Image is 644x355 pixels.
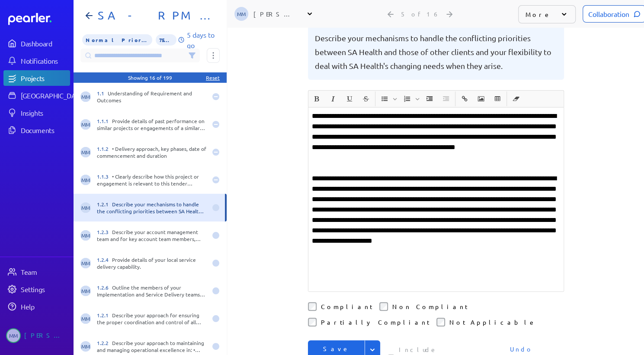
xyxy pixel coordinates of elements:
div: Understanding of Requirement and Outcomes [97,90,207,104]
a: MM[PERSON_NAME] [3,325,70,346]
button: Increase Indent [422,91,437,106]
div: 5 of 16 [401,10,440,18]
a: Team [3,264,70,280]
span: Michelle Manuel [80,91,91,102]
label: Not Applicable [449,318,536,326]
button: Clear Formatting [509,91,523,106]
span: Michelle Manuel [234,7,248,21]
div: Describe your mechanisms to handle the conflicting priorities between SA Health and those of othe... [97,201,207,215]
span: Michelle Manuel [6,328,21,343]
span: 1.2.1 [97,312,112,319]
span: Michelle Manuel [80,341,91,352]
div: Outline the members of your Implementation and Service Delivery teams and include brief outlines ... [97,284,207,298]
span: Insert table [490,91,505,106]
button: Bold [309,91,324,106]
div: Reset [206,74,220,81]
button: Italic [326,91,340,106]
span: Michelle Manuel [80,202,91,213]
span: Underline [342,91,357,106]
div: Insights [21,108,69,117]
div: [GEOGRAPHIC_DATA] [21,91,85,100]
div: Notifications [21,56,69,65]
pre: Describe your mechanisms to handle the conflicting priorities between SA Health and those of othe... [315,31,557,73]
span: Italic [325,91,341,106]
span: Strike through [358,91,374,106]
div: [PERSON_NAME] [24,328,67,343]
span: Insert Ordered List [399,91,421,106]
span: 1.1.1 [97,117,112,124]
a: Dashboard [8,13,70,25]
span: Insert Unordered List [377,91,398,106]
div: Provide details of your local service delivery capability. [97,256,207,270]
a: [GEOGRAPHIC_DATA] [3,88,70,103]
a: Insights [3,105,70,121]
div: Describe your approach to maintaining and managing operational excellence in: • Service level com... [97,339,207,353]
div: Describe your account management team and for key account team members, please provide resumes an... [97,228,207,242]
span: Michelle Manuel [80,313,91,324]
span: 1.1.2 [97,145,112,152]
span: Michelle Manuel [80,175,91,185]
label: Non Compliant [392,302,468,311]
div: Projects [21,74,69,82]
button: Underline [342,91,357,106]
span: 75% of Questions Completed [156,34,176,46]
span: 1.2.3 [97,228,112,235]
span: Insert link [457,91,472,106]
div: Documents [21,126,69,134]
label: Compliant [321,302,372,311]
div: [PERSON_NAME] [253,10,297,18]
div: Provide details of past performance on similar projects or engagements of a similar size or compl... [97,117,207,131]
span: Insert Image [473,91,489,106]
span: 1.2.1 [97,201,112,208]
span: Priority [82,34,152,46]
a: Documents [3,122,70,138]
a: Notifications [3,53,70,68]
a: Settings [3,281,70,297]
label: Partially Compliant [321,318,429,326]
span: 1.1 [97,90,108,97]
div: Describe your approach for ensuring the proper coordination and control of all changes/releases i... [97,312,207,326]
span: Michelle Manuel [80,147,91,157]
div: • Delivery approach, key phases, date of commencement and duration [97,145,207,159]
span: 1.2.6 [97,284,112,291]
div: Dashboard [21,39,69,48]
button: Insert Ordered List [400,91,414,106]
p: More [525,10,551,19]
button: Insert Image [474,91,488,106]
span: Clear Formatting [508,91,524,106]
span: 1.1.3 [97,173,112,180]
div: Team [21,267,69,276]
div: Help [21,302,69,311]
span: 1.2.2 [97,339,112,346]
p: 5 days to go [186,29,220,50]
span: Bold [309,91,324,106]
span: Decrease Indent [438,91,454,106]
span: Michelle Manuel [80,258,91,268]
span: 1.2.4 [97,256,112,263]
h1: SA - RPM - Part B1 [94,9,213,23]
button: Insert link [457,91,472,106]
div: • Clearly describe how this project or engagement is relevant to this tender process [97,173,207,187]
div: Showing 16 of 199 [128,74,172,81]
span: Michelle Manuel [80,119,91,130]
button: Strike through [359,91,373,106]
a: Help [3,299,70,314]
span: Michelle Manuel [80,286,91,296]
button: Insert table [490,91,505,106]
button: Insert Unordered List [377,91,392,106]
span: Increase Indent [422,91,437,106]
a: Dashboard [3,36,70,51]
a: Projects [3,70,70,86]
span: Michelle Manuel [80,230,91,241]
div: Settings [21,285,69,293]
